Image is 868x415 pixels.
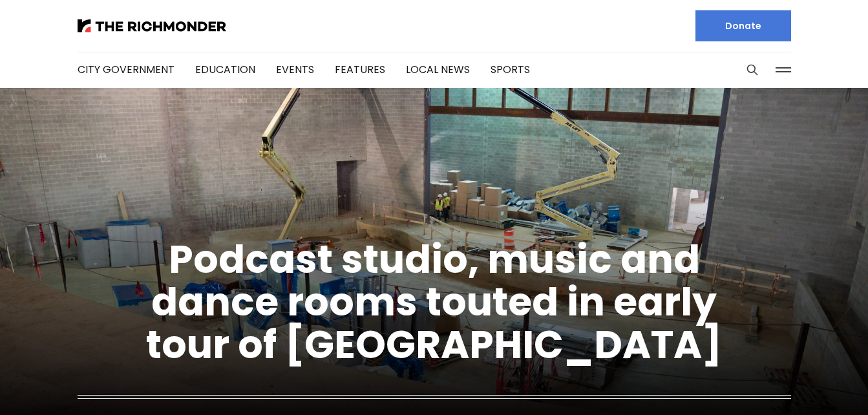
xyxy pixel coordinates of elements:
[78,19,226,32] img: The Richmonder
[335,62,385,77] a: Features
[695,10,791,41] a: Donate
[491,62,530,77] a: Sports
[743,60,762,80] button: Search this site
[78,62,175,77] a: City Government
[146,232,722,372] a: Podcast studio, music and dance rooms touted in early tour of [GEOGRAPHIC_DATA]
[276,62,314,77] a: Events
[195,62,255,77] a: Education
[759,352,868,415] iframe: portal-trigger
[406,62,470,77] a: Local News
